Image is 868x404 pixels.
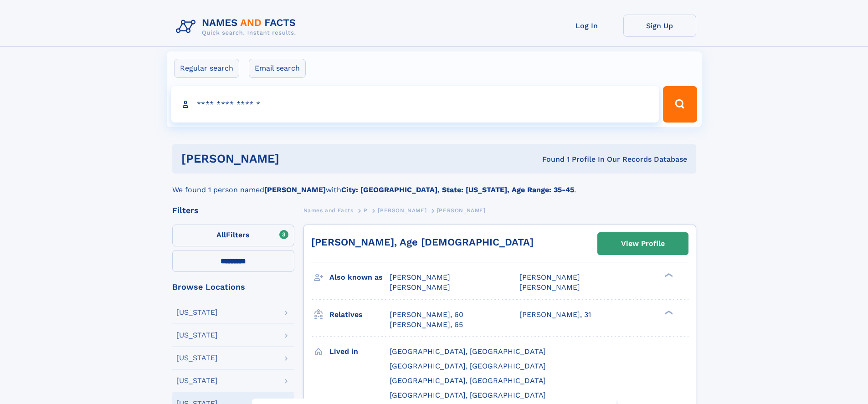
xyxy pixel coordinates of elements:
span: [PERSON_NAME] [390,273,450,281]
button: Search Button [663,86,697,123]
h3: Lived in [329,344,390,359]
span: [GEOGRAPHIC_DATA], [GEOGRAPHIC_DATA] [390,362,546,370]
div: ❯ [663,309,673,315]
div: Browse Locations [172,283,294,291]
span: [PERSON_NAME] [378,207,426,214]
input: search input [171,86,659,123]
label: Filters [172,225,294,246]
div: [US_STATE] [176,354,218,362]
span: All [216,230,226,239]
a: [PERSON_NAME], 31 [519,310,591,320]
span: [PERSON_NAME] [437,207,486,214]
a: [PERSON_NAME], 60 [390,310,463,320]
div: Filters [172,206,294,215]
label: Regular search [174,59,239,78]
label: Email search [249,59,306,78]
div: We found 1 person named with . [172,174,696,195]
span: [GEOGRAPHIC_DATA], [GEOGRAPHIC_DATA] [390,376,546,385]
span: [GEOGRAPHIC_DATA], [GEOGRAPHIC_DATA] [390,347,546,356]
span: [GEOGRAPHIC_DATA], [GEOGRAPHIC_DATA] [390,391,546,399]
div: [US_STATE] [176,377,218,384]
span: [PERSON_NAME] [519,283,580,291]
div: [US_STATE] [176,332,218,339]
a: Names and Facts [303,205,354,216]
img: Logo Names and Facts [172,15,303,39]
h1: [PERSON_NAME] [181,153,411,164]
a: View Profile [598,233,688,255]
span: P [364,207,368,214]
h3: Also known as [329,270,390,285]
span: [PERSON_NAME] [519,273,580,281]
a: [PERSON_NAME], Age [DEMOGRAPHIC_DATA] [311,236,534,248]
div: ❯ [663,272,673,278]
div: [US_STATE] [176,309,218,316]
div: Found 1 Profile In Our Records Database [411,154,687,164]
b: [PERSON_NAME] [264,185,326,194]
span: [PERSON_NAME] [390,283,450,291]
a: Sign Up [623,15,696,37]
a: [PERSON_NAME], 65 [390,320,463,330]
div: View Profile [621,233,665,254]
a: P [364,205,368,216]
a: Log In [550,15,623,37]
h3: Relatives [329,307,390,322]
b: City: [GEOGRAPHIC_DATA], State: [US_STATE], Age Range: 35-45 [341,185,574,194]
a: [PERSON_NAME] [378,205,426,216]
